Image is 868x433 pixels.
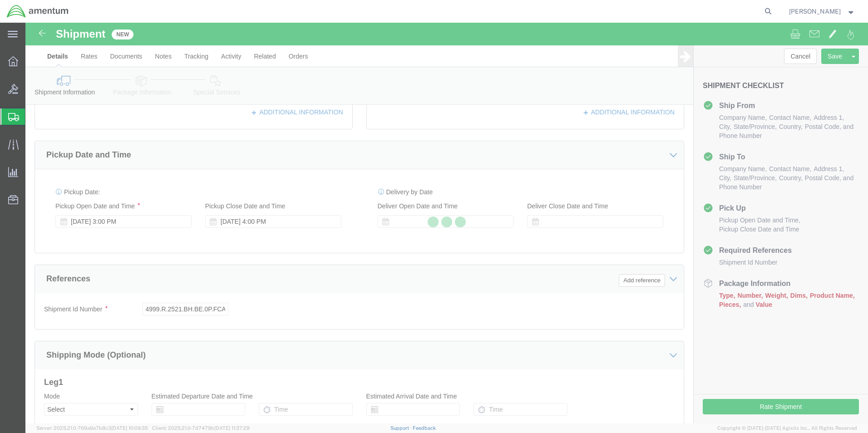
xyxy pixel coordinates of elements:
span: [DATE] 10:09:35 [111,425,148,431]
span: Ronald Pineda [789,6,841,16]
span: Server: 2025.21.0-769a9a7b8c3 [36,425,148,431]
button: [PERSON_NAME] [789,6,856,17]
a: Feedback [413,425,436,431]
span: Copyright © [DATE]-[DATE] Agistix Inc., All Rights Reserved [717,424,857,432]
span: [DATE] 11:37:29 [214,425,250,431]
img: logo [6,5,69,18]
span: Client: 2025.21.0-7d7479b [152,425,250,431]
a: Support [390,425,413,431]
